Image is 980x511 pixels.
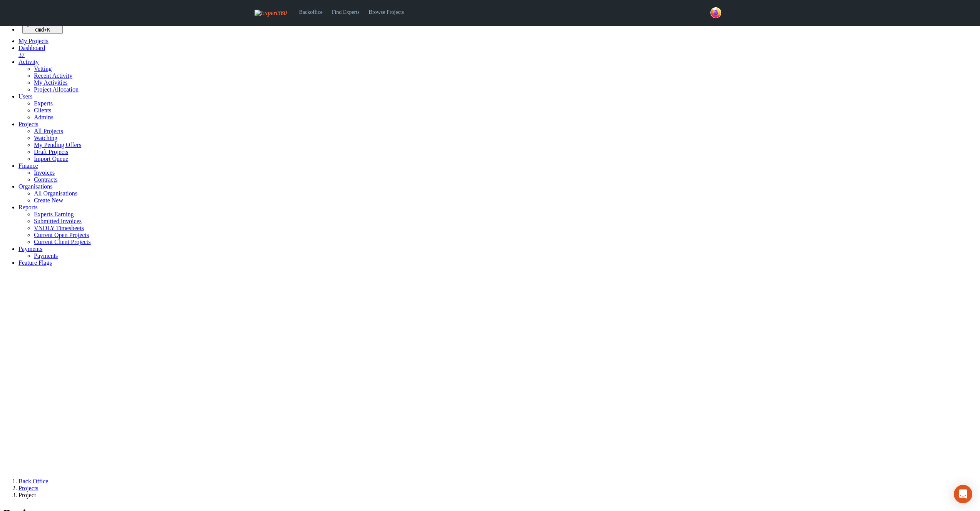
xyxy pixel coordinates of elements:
kbd: K [47,27,50,33]
a: Back Office [18,478,48,484]
a: Create New [34,197,63,204]
a: All Organisations [34,190,77,197]
a: Watching [34,135,57,141]
a: Current Open Projects [34,232,89,238]
a: Reports [18,204,38,210]
a: Contracts [34,176,57,183]
div: Open Intercom Messenger [954,485,972,503]
a: Recent Activity [34,72,72,79]
a: All Projects [34,128,63,134]
a: Vetting [34,65,52,72]
a: Payments [18,245,42,252]
img: 43c7540e-2bad-45db-b78b-6a21b27032e5-normal.png [710,7,721,18]
a: Finance [18,162,38,169]
kbd: cmd [35,27,44,33]
a: Submitted Invoices [34,218,82,224]
a: Project Allocation [34,86,79,93]
a: My Projects [18,38,49,44]
a: Admins [34,114,54,120]
a: Projects [18,485,39,491]
a: Import Queue [34,155,68,162]
a: Feature Flags [18,259,52,266]
button: Quick search... cmd+K [22,20,63,34]
a: Organisations [18,183,53,190]
a: Draft Projects [34,149,68,155]
a: Activity [18,58,39,65]
a: My Pending Offers [34,142,81,148]
a: Invoices [34,169,55,176]
a: Payments [34,252,58,259]
a: Current Client Projects [34,239,91,245]
a: Clients [34,107,51,114]
a: Users [18,93,32,100]
li: Project [18,492,977,499]
a: VNDLY Timesheets [34,225,84,231]
a: Projects [18,121,39,127]
a: Experts [34,100,53,107]
div: + [25,27,60,33]
a: Experts Earning [34,211,74,217]
span: Dashboard [18,45,45,51]
span: 37 [18,52,25,58]
a: Dashboard 37 [18,45,977,58]
a: My Activities [34,79,68,86]
img: Expert360 [255,10,287,17]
